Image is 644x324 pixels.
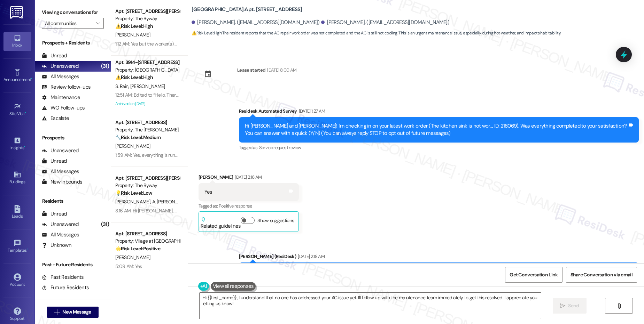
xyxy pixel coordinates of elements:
[200,293,541,319] textarea: Hi {{first_name}}, I understand that no one has addressed your AC issue yet. I'll follow up with ...
[321,19,449,26] div: [PERSON_NAME]. ([EMAIL_ADDRESS][DOMAIN_NAME])
[99,61,111,72] div: (31)
[45,18,93,29] input: All communities
[3,32,31,51] a: Inbox
[42,94,80,101] div: Maintenance
[42,178,82,186] div: New Inbounds
[245,122,628,137] div: Hi [PERSON_NAME] and [PERSON_NAME]! I'm checking in on your latest work order (The kitchen sink i...
[201,217,241,230] div: Related guidelines
[204,188,212,196] div: Yes
[35,39,111,47] div: Prospects + Residents
[31,76,32,81] span: •
[3,237,31,256] a: Templates •
[47,307,99,318] button: New Message
[42,210,67,218] div: Unread
[152,199,192,205] span: A. [PERSON_NAME]
[62,308,91,316] span: New Message
[115,99,180,108] div: Archived on [DATE]
[115,119,180,126] div: Apt. [STREET_ADDRESS]
[265,66,296,74] div: [DATE] 8:00 AM
[115,83,130,89] span: S. Rain
[42,242,71,249] div: Unknown
[199,201,299,211] div: Tagged as:
[115,23,153,29] strong: ⚠️ Risk Level: High
[115,66,180,74] div: Property: [GEOGRAPHIC_DATA]
[10,6,24,19] img: ResiDesk Logo
[42,147,79,154] div: Unanswered
[115,230,180,237] div: Apt. [STREET_ADDRESS]
[192,30,561,37] span: : The resident reports that the AC repair work order was not completed and the AC is still not co...
[192,19,320,26] div: [PERSON_NAME]. ([EMAIL_ADDRESS][DOMAIN_NAME])
[239,107,639,117] div: Residesk Automated Survey
[3,169,31,187] a: Buildings
[219,203,252,209] span: Positive response
[510,271,558,278] span: Get Conversation Link
[35,197,111,205] div: Residents
[42,231,79,238] div: All Messages
[54,309,60,315] i: 
[115,32,150,38] span: [PERSON_NAME]
[3,100,31,119] a: Site Visit •
[42,52,67,59] div: Unread
[616,303,622,309] i: 
[115,245,160,252] strong: 🌟 Risk Level: Positive
[115,208,503,214] div: 3:16 AM: Hi [PERSON_NAME], Thank you! I also wanted to ask if there’s been any progress on gettin...
[115,41,350,47] div: 1:12 AM: Yes but the worker(s) did not lock my patio door when they were done. I already sent thi...
[297,107,325,115] div: [DATE] 1:27 AM
[115,15,180,22] div: Property: The Byway
[115,175,180,182] div: Apt. [STREET_ADDRESS][PERSON_NAME]
[237,66,266,74] div: Lease started
[42,83,91,91] div: Review follow-ups
[233,173,262,181] div: [DATE] 2:16 AM
[130,83,165,89] span: [PERSON_NAME]
[553,298,587,314] button: Send
[42,104,85,112] div: WO Follow-ups
[571,271,633,278] span: Share Conversation via email
[99,219,111,230] div: (31)
[257,217,294,224] label: Show suggestions
[115,263,142,269] div: 5:09 AM: Yes
[115,199,152,205] span: [PERSON_NAME]
[115,190,152,196] strong: 💡 Risk Level: Low
[115,237,180,245] div: Property: Village at [GEOGRAPHIC_DATA] I
[35,261,111,268] div: Past + Future Residents
[24,144,25,149] span: •
[42,7,104,18] label: Viewing conversations for
[115,134,161,140] strong: 🔧 Risk Level: Medium
[3,271,31,290] a: Account
[115,182,180,189] div: Property: The Byway
[42,274,84,281] div: Past Residents
[560,303,565,309] i: 
[42,63,79,70] div: Unanswered
[42,157,67,165] div: Unread
[3,203,31,222] a: Leads
[42,284,89,291] div: Future Residents
[115,152,431,158] div: 1:59 AM: Yes, everything is running smoothly. I'm just awaiting a light replacement over the sink...
[27,247,28,252] span: •
[3,135,31,153] a: Insights •
[259,145,301,151] span: Service request review
[3,305,31,324] a: Support
[115,8,180,15] div: Apt. [STREET_ADDRESS][PERSON_NAME]
[115,126,180,133] div: Property: The [PERSON_NAME]
[42,168,79,175] div: All Messages
[192,6,302,13] b: [GEOGRAPHIC_DATA]: Apt. [STREET_ADDRESS]
[568,302,579,309] span: Send
[566,267,637,283] button: Share Conversation via email
[115,143,150,149] span: [PERSON_NAME]
[35,134,111,141] div: Prospects
[505,267,562,283] button: Get Conversation Link
[199,173,299,183] div: [PERSON_NAME]
[115,254,150,260] span: [PERSON_NAME]
[25,110,26,115] span: •
[239,253,639,262] div: [PERSON_NAME] (ResiDesk)
[42,221,79,228] div: Unanswered
[96,21,100,26] i: 
[239,143,639,153] div: Tagged as:
[42,115,69,122] div: Escalate
[42,73,79,80] div: All Messages
[192,30,222,36] strong: ⚠️ Risk Level: High
[115,74,153,80] strong: ⚠️ Risk Level: High
[296,253,325,260] div: [DATE] 2:18 AM
[115,59,180,66] div: Apt. 3914~[STREET_ADDRESS]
